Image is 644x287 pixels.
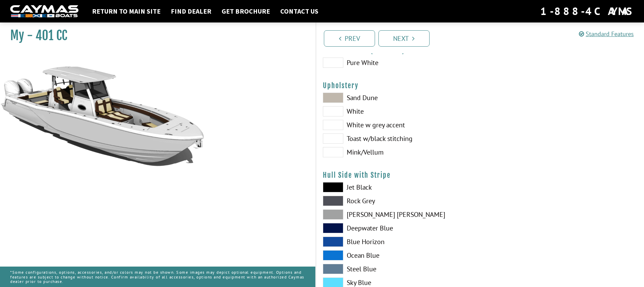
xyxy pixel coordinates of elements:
label: White [323,106,473,116]
a: Get Brochure [218,7,273,16]
h4: Hull Side with Stripe [323,171,638,179]
a: Prev [324,30,375,47]
label: Toast w/black stitching [323,133,473,144]
h4: Upholstery [323,81,638,90]
p: *Some configurations, options, accessories, and/or colors may not be shown. Some images may depic... [10,267,305,287]
label: White w grey accent [323,120,473,130]
a: Return to main site [89,7,164,16]
h1: My - 401 CC [10,28,298,43]
a: Contact Us [277,7,322,16]
label: Jet Black [323,182,473,192]
label: Sand Dune [323,93,473,103]
label: Pure White [323,58,473,68]
a: Find Dealer [167,7,215,16]
label: [PERSON_NAME] [PERSON_NAME] [323,209,473,220]
label: Deepwater Blue [323,223,473,233]
label: Mink/Vellum [323,147,473,157]
label: Ocean Blue [323,250,473,260]
label: Steel Blue [323,264,473,274]
img: white-logo-c9c8dbefe5ff5ceceb0f0178aa75bf4bb51f6bca0971e226c86eb53dfe498488.png [10,5,78,18]
div: 1-888-4CAYMAS [540,4,634,19]
a: Standard Features [579,30,634,38]
a: Next [378,30,430,47]
label: Blue Horizon [323,237,473,247]
label: Rock Grey [323,196,473,206]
